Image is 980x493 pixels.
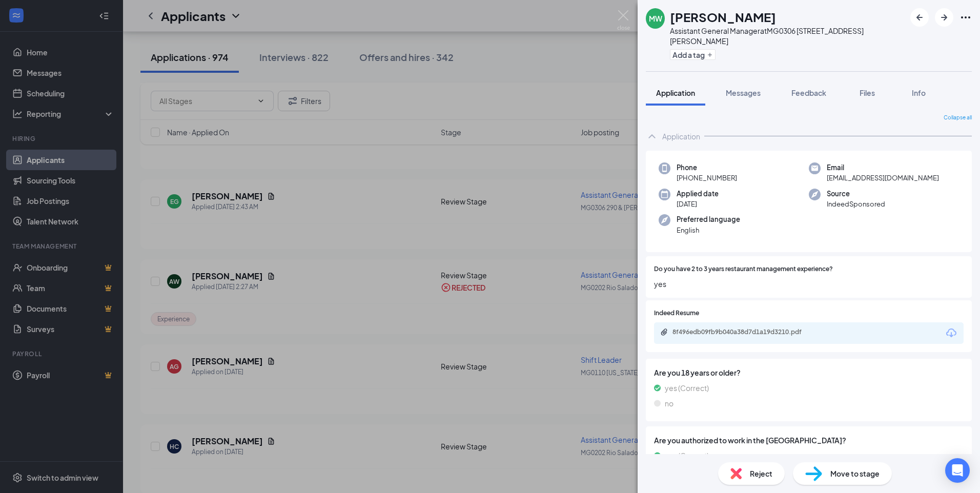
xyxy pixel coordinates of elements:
button: PlusAdd a tag [670,49,716,60]
span: IndeedSponsored [827,199,885,209]
span: Source [827,189,885,199]
div: Assistant General Manager at MG0306 [STREET_ADDRESS][PERSON_NAME] [670,26,905,46]
span: Applied date [677,189,719,199]
div: MW [649,13,662,24]
svg: ArrowLeftNew [913,11,926,24]
span: Application [656,88,695,97]
span: Collapse all [944,114,972,122]
svg: Download [945,327,957,339]
svg: Paperclip [660,328,668,336]
span: yes [654,278,964,290]
span: Are you 18 years or older? [654,367,964,378]
span: [EMAIL_ADDRESS][DOMAIN_NAME] [827,173,939,183]
span: Email [827,162,939,173]
span: Indeed Resume [654,309,699,318]
span: no [665,398,673,409]
span: Info [912,88,926,97]
span: Preferred language [677,214,740,224]
span: yes (Correct) [665,450,709,461]
svg: Plus [707,52,713,58]
span: Do you have 2 to 3 years restaurant management experience? [654,264,833,274]
span: [PHONE_NUMBER] [677,173,737,183]
span: Are you authorized to work in the [GEOGRAPHIC_DATA]? [654,435,964,446]
span: English [677,225,740,235]
span: Reject [750,468,772,479]
span: Phone [677,162,737,173]
div: 8f496edb09fb9b040a38d7d1a19d3210.pdf [672,328,816,336]
span: Move to stage [830,468,880,479]
a: Paperclip8f496edb09fb9b040a38d7d1a19d3210.pdf [660,328,826,338]
button: ArrowLeftNew [910,8,929,27]
span: Messages [726,88,761,97]
h1: [PERSON_NAME] [670,8,776,26]
div: Application [662,131,700,141]
button: ArrowRight [935,8,953,27]
div: Open Intercom Messenger [945,458,970,483]
span: Feedback [791,88,826,97]
span: Files [860,88,875,97]
span: [DATE] [677,199,719,209]
svg: Ellipses [959,11,972,24]
svg: ChevronUp [646,130,658,142]
svg: ArrowRight [938,11,950,24]
span: yes (Correct) [665,382,709,394]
